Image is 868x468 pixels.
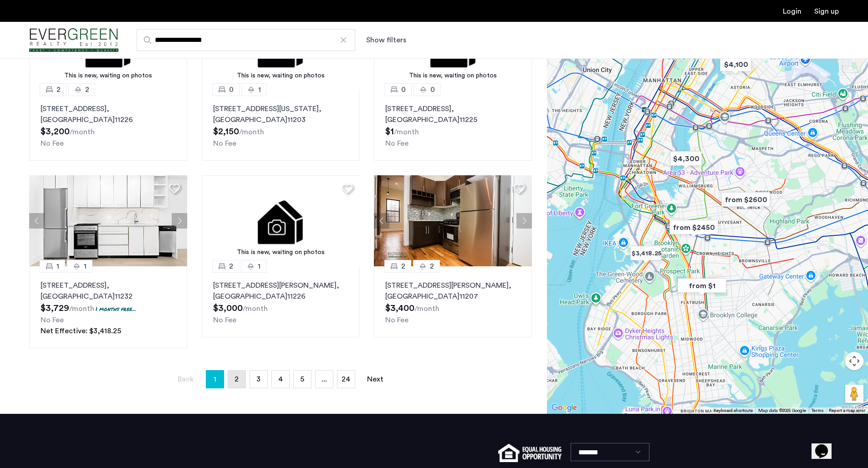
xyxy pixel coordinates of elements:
span: No Fee [385,316,408,324]
img: Google [549,402,579,414]
p: 1 months free... [96,305,136,313]
span: 0 [401,84,406,95]
span: $3,729 [41,304,69,313]
span: 0 [430,84,435,95]
span: 3 [256,376,260,383]
button: Drag Pegman onto the map to open Street View [845,385,863,403]
p: [STREET_ADDRESS] 11232 [41,280,176,302]
span: Net Effective: $3,418.25 [41,327,121,335]
span: 24 [342,376,350,383]
a: Registration [814,8,839,15]
a: 01[STREET_ADDRESS][US_STATE], [GEOGRAPHIC_DATA]11203No Fee [202,90,360,161]
span: No Fee [41,140,64,147]
img: equal-housing.png [498,444,562,462]
sub: /month [414,305,439,312]
img: 3.gif [202,175,360,266]
span: 2 [235,376,239,383]
img: 218_638482865596313972.jpeg [29,175,187,266]
span: No Fee [213,316,236,324]
span: 5 [300,376,304,383]
span: $2,150 [213,127,239,136]
span: ... [322,376,327,383]
a: Terms (opens in new tab) [812,407,823,414]
span: Map data ©2025 Google [758,408,806,413]
span: $3,000 [213,304,243,313]
p: [STREET_ADDRESS] 11226 [41,103,176,125]
sub: /month [70,128,95,136]
span: $3,200 [41,127,70,136]
a: 22[STREET_ADDRESS], [GEOGRAPHIC_DATA]11226No Fee [29,90,187,161]
a: This is new, waiting on photos [202,175,360,266]
div: This is new, waiting on photos [206,71,355,81]
a: 21[STREET_ADDRESS][PERSON_NAME], [GEOGRAPHIC_DATA]11226No Fee [202,266,360,337]
a: Cazamio Logo [29,23,118,57]
p: [STREET_ADDRESS][PERSON_NAME] 11226 [213,280,348,302]
img: 66a1adb6-6608-43dd-a245-dc7333f8b390_638899380457288399.jpeg [374,175,532,266]
a: 00[STREET_ADDRESS], [GEOGRAPHIC_DATA]11225No Fee [374,90,532,161]
button: Keyboard shortcuts [714,407,753,414]
span: 2 [430,261,434,272]
sub: /month [239,128,264,136]
span: 1 [214,372,216,387]
div: $3,418.25 [627,243,665,264]
div: from $2600 [718,189,774,210]
span: 2 [401,261,405,272]
a: Login [783,8,802,15]
button: Previous apartment [374,213,389,229]
p: [STREET_ADDRESS] 11225 [385,103,521,125]
sub: /month [394,128,419,136]
div: This is new, waiting on photos [34,71,183,81]
div: $4,100 [716,54,755,75]
a: 22[STREET_ADDRESS][PERSON_NAME], [GEOGRAPHIC_DATA]11207No Fee [374,266,532,337]
button: Previous apartment [29,213,45,229]
span: 4 [278,376,283,383]
div: from $2450 [666,217,722,238]
span: 2 [229,261,233,272]
button: Next apartment [516,213,532,229]
span: 1 [84,261,87,272]
a: Report a map error [829,407,865,414]
span: No Fee [41,316,64,324]
span: 1 [56,261,59,272]
div: from $1 [674,275,730,296]
span: 1 [258,261,260,272]
a: 11[STREET_ADDRESS], [GEOGRAPHIC_DATA]112321 months free...No FeeNet Effective: $3,418.25 [29,266,187,348]
span: $1 [385,127,394,136]
div: This is new, waiting on photos [378,71,527,81]
sub: /month [69,305,94,312]
span: 2 [56,84,61,95]
p: [STREET_ADDRESS][US_STATE] 11203 [213,103,348,125]
button: Next apartment [172,213,187,229]
sub: /month [243,305,268,312]
span: 0 [229,84,234,95]
p: [STREET_ADDRESS][PERSON_NAME] 11207 [385,280,521,302]
div: $4,300 [667,148,705,169]
span: No Fee [213,140,236,147]
span: Back [178,376,194,383]
a: Next [366,371,384,388]
div: This is new, waiting on photos [206,248,355,257]
span: 2 [85,84,89,95]
span: 1 [258,84,261,95]
span: No Fee [385,140,408,147]
a: Open this area in Google Maps (opens a new window) [549,402,579,414]
button: Map camera controls [845,352,863,370]
button: Show or hide filters [366,35,406,46]
input: Apartment Search [137,29,355,51]
span: $3,400 [385,304,414,313]
iframe: chat widget [812,432,841,459]
img: logo [29,23,118,57]
nav: Pagination [29,370,532,388]
select: Language select [571,443,649,461]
